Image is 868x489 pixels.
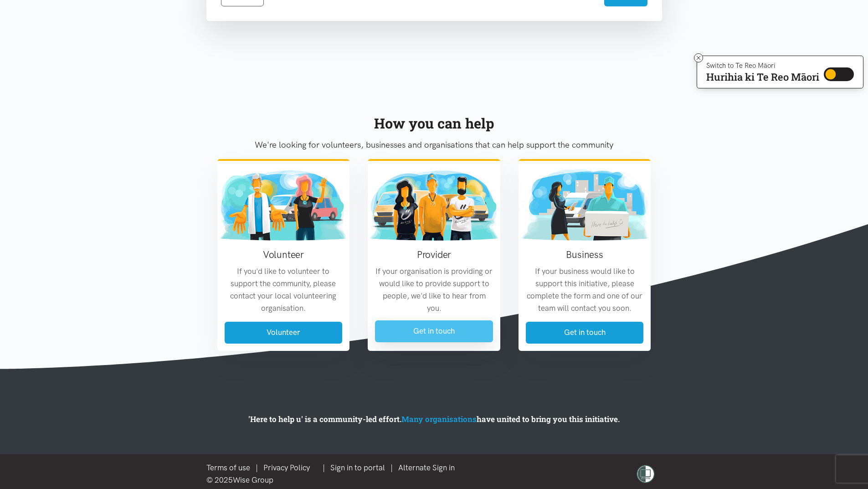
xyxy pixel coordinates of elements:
a: Get in touch [375,320,493,342]
p: If you'd like to volunteer to support the community, please contact your local volunteering organ... [225,265,343,315]
a: Get in touch [526,322,644,343]
p: We're looking for volunteers, businesses and organisations that can help support the community [217,138,651,152]
div: | [206,462,460,474]
div: How you can help [217,112,651,134]
a: Terms of use [206,463,250,472]
p: Switch to Te Reo Māori [706,63,819,68]
p: If your business would like to support this initiative, please complete the form and one of our t... [526,265,644,315]
span: | | [323,463,460,472]
p: If your organisation is providing or would like to provide support to people, we'd like to hear f... [375,265,493,315]
a: Alternate Sign in [398,463,455,472]
p: 'Here to help u' is a community-led effort. have united to bring you this initiative. [154,413,714,425]
a: Sign in to portal [330,463,385,472]
h3: Provider [375,248,493,261]
p: Hurihia ki Te Reo Māori [706,73,819,81]
a: Wise Group [233,475,273,484]
a: Volunteer [225,322,343,343]
a: Privacy Policy [263,463,310,472]
h3: Volunteer [225,248,343,261]
img: shielded [637,465,655,483]
a: Many organisations [401,414,477,424]
h3: Business [526,248,644,261]
div: © 2025 [206,474,460,486]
